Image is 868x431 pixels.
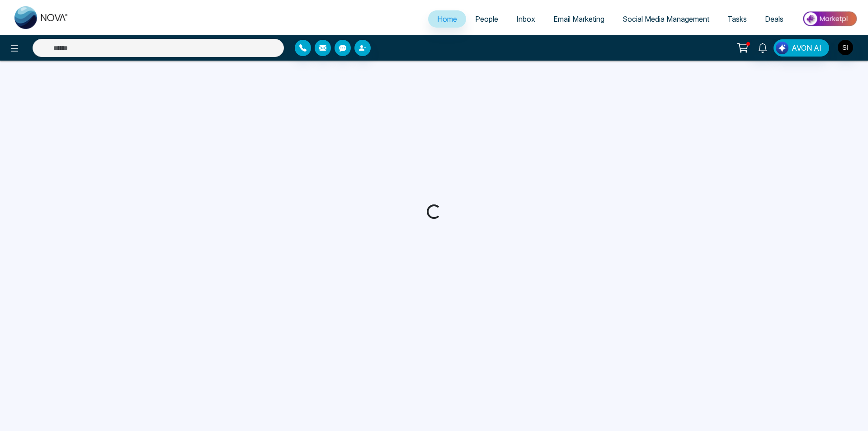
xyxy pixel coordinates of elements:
img: Lead Flow [776,42,788,54]
a: Deals [756,10,793,28]
button: AVON AI [774,39,829,57]
a: Social Media Management [613,10,718,28]
span: People [475,14,498,24]
span: Home [437,14,457,24]
span: Deals [765,14,783,24]
a: People [466,10,507,28]
span: Social Media Management [623,14,709,24]
a: Email Marketing [544,10,613,28]
img: Nova CRM Logo [14,6,69,29]
span: AVON AI [792,43,821,53]
img: User Avatar [838,40,853,55]
span: Inbox [516,14,535,24]
span: Tasks [727,14,747,24]
a: Home [428,10,466,28]
a: Tasks [718,10,756,28]
span: Email Marketing [553,14,604,24]
a: Inbox [507,10,544,28]
img: Market-place.gif [797,9,863,29]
